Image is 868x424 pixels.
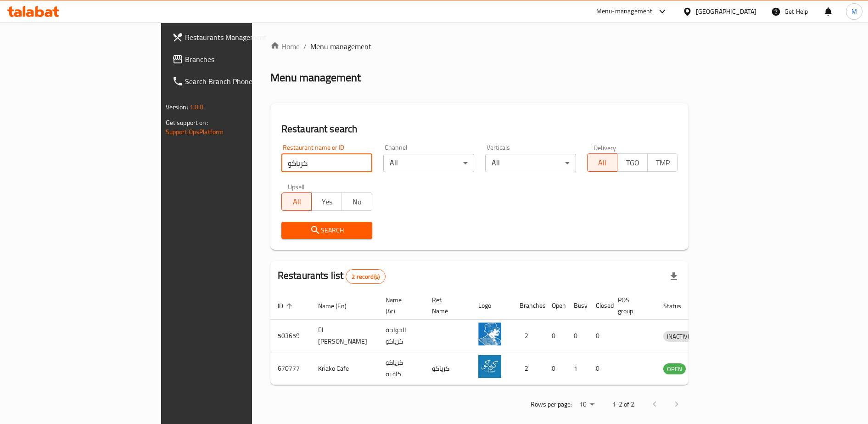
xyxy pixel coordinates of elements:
img: Kriako Cafe [478,355,501,378]
button: All [281,192,312,211]
th: Busy [566,292,588,320]
span: Search Branch Phone [185,76,299,87]
p: 1-2 of 2 [612,399,634,410]
h2: Menu management [270,70,361,85]
img: El Khawaga Kiryako [478,322,501,345]
span: Yes [315,195,338,209]
span: TGO [621,156,644,170]
span: Version: [166,101,188,113]
input: Search for restaurant name or ID.. [281,154,372,172]
a: Restaurants Management [165,26,306,48]
nav: breadcrumb [270,41,689,52]
span: No [346,195,369,209]
button: Yes [311,192,342,211]
td: كرياكو كافيه [378,352,425,385]
span: Name (Ar) [386,294,414,317]
div: Menu-management [596,6,653,17]
span: Get support on: [166,117,208,129]
table: enhanced table [270,292,737,385]
button: All [587,153,618,172]
span: Branches [185,54,299,65]
span: TMP [651,156,674,170]
td: الخواجة كرياكو [378,320,425,352]
span: M [851,6,857,17]
div: [GEOGRAPHIC_DATA] [696,6,756,17]
span: OPEN [663,364,686,374]
span: 2 record(s) [346,272,385,281]
button: TGO [617,153,648,172]
td: El [PERSON_NAME] [311,320,378,352]
span: Menu management [310,41,371,52]
td: 1 [566,352,588,385]
span: Restaurants Management [185,32,299,43]
span: POS group [618,294,645,317]
label: Upsell [288,183,305,190]
label: Delivery [594,144,616,151]
button: Search [281,222,372,239]
span: 1.0.0 [190,101,204,113]
th: Closed [588,292,610,320]
td: 0 [588,320,610,352]
th: Branches [512,292,544,320]
div: INACTIVE [663,331,694,342]
td: 2 [512,352,544,385]
div: All [383,154,474,172]
div: Total records count [346,269,386,284]
td: 0 [544,320,566,352]
td: كرياكو [425,352,471,385]
span: Ref. Name [432,294,460,317]
td: 0 [566,320,588,352]
span: All [286,195,308,209]
button: No [342,192,372,211]
div: All [485,154,576,172]
span: INACTIVE [663,331,694,342]
button: TMP [647,153,678,172]
div: Rows per page: [576,398,598,412]
a: Branches [165,48,306,70]
td: 0 [544,352,566,385]
span: All [591,156,614,170]
span: Status [663,300,693,311]
h2: Restaurant search [281,122,678,136]
th: Logo [471,292,512,320]
p: Rows per page: [531,399,572,410]
th: Open [544,292,566,320]
h2: Restaurants list [278,269,386,284]
td: 2 [512,320,544,352]
a: Search Branch Phone [165,70,306,92]
div: Export file [663,266,685,288]
a: Support.OpsPlatform [166,126,224,138]
td: Kriako Cafe [311,352,378,385]
td: 0 [588,352,610,385]
span: Search [289,225,365,236]
span: Name (En) [318,300,358,311]
span: ID [278,300,295,311]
